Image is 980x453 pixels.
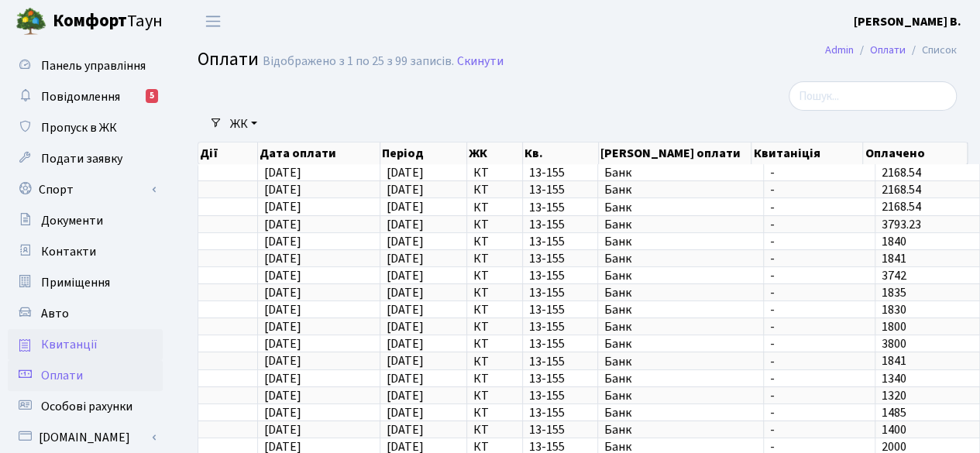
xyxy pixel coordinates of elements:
[473,304,516,316] span: КТ
[264,318,301,335] span: [DATE]
[604,304,757,316] span: Банк
[264,250,301,267] span: [DATE]
[882,387,906,404] span: 1320
[751,142,863,164] th: Квитаніція
[8,267,163,298] a: Приміщення
[473,287,516,299] span: КТ
[8,236,163,267] a: Контакти
[8,422,163,453] a: [DOMAIN_NAME]
[770,441,868,453] span: -
[387,370,424,387] span: [DATE]
[882,216,921,233] span: 3793.23
[882,335,906,352] span: 3800
[473,235,516,248] span: КТ
[387,353,424,370] span: [DATE]
[264,284,301,301] span: [DATE]
[770,252,868,265] span: -
[604,321,757,333] span: Банк
[882,267,906,284] span: 3742
[41,398,132,415] span: Особові рахунки
[854,13,961,30] b: [PERSON_NAME] В.
[264,370,301,387] span: [DATE]
[473,338,516,350] span: КТ
[770,166,868,179] span: -
[387,233,424,250] span: [DATE]
[263,54,454,69] div: Відображено з 1 по 25 з 99 записів.
[387,181,424,198] span: [DATE]
[8,329,163,360] a: Квитанції
[770,269,868,282] span: -
[264,335,301,352] span: [DATE]
[41,367,83,384] span: Оплати
[882,284,906,301] span: 1835
[789,81,957,111] input: Пошук...
[906,42,957,59] li: Список
[264,404,301,421] span: [DATE]
[770,355,868,368] span: -
[258,142,380,164] th: Дата оплати
[604,287,757,299] span: Банк
[473,166,516,179] span: КТ
[53,9,163,35] span: Таун
[529,390,591,402] span: 13-155
[604,166,757,179] span: Банк
[599,142,752,164] th: [PERSON_NAME] оплати
[604,252,757,265] span: Банк
[604,407,757,419] span: Банк
[604,184,757,196] span: Банк
[870,42,906,58] a: Оплати
[882,318,906,335] span: 1800
[387,250,424,267] span: [DATE]
[194,9,232,34] button: Переключити навігацію
[529,355,591,368] span: 13-155
[473,390,516,402] span: КТ
[770,304,868,316] span: -
[529,441,591,453] span: 13-155
[604,441,757,453] span: Банк
[473,252,516,265] span: КТ
[473,355,516,368] span: КТ
[770,407,868,419] span: -
[473,218,516,231] span: КТ
[387,421,424,438] span: [DATE]
[8,391,163,422] a: Особові рахунки
[467,142,523,164] th: ЖК
[387,216,424,233] span: [DATE]
[604,235,757,248] span: Банк
[387,301,424,318] span: [DATE]
[41,119,117,136] span: Пропуск в ЖК
[604,338,757,350] span: Банк
[380,142,467,164] th: Період
[770,201,868,214] span: -
[473,201,516,214] span: КТ
[8,298,163,329] a: Авто
[882,233,906,250] span: 1840
[882,199,921,216] span: 2168.54
[264,301,301,318] span: [DATE]
[882,301,906,318] span: 1830
[457,54,504,69] a: Скинути
[604,218,757,231] span: Банк
[41,150,122,167] span: Подати заявку
[604,355,757,368] span: Банк
[41,57,146,74] span: Панель управління
[882,181,921,198] span: 2168.54
[41,305,69,322] span: Авто
[473,424,516,436] span: КТ
[198,142,258,164] th: Дії
[387,199,424,216] span: [DATE]
[770,338,868,350] span: -
[264,181,301,198] span: [DATE]
[529,424,591,436] span: 13-155
[8,174,163,205] a: Спорт
[8,205,163,236] a: Документи
[529,218,591,231] span: 13-155
[770,390,868,402] span: -
[53,9,127,33] b: Комфорт
[264,387,301,404] span: [DATE]
[882,370,906,387] span: 1340
[387,387,424,404] span: [DATE]
[264,199,301,216] span: [DATE]
[473,184,516,196] span: КТ
[770,235,868,248] span: -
